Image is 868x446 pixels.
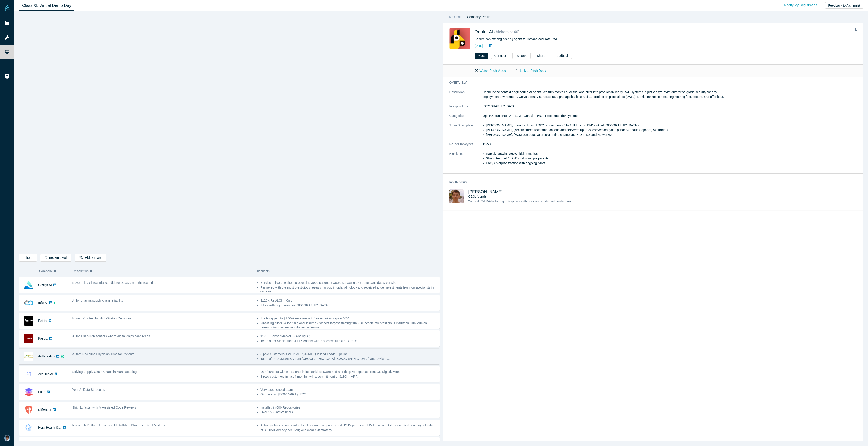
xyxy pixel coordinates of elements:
[24,316,33,326] img: Pairity's Logo
[260,392,437,397] li: On track for $500K ARR by EOY ...
[483,114,578,118] span: Ops (Operations) · AI · LLM · Gen ai · RAG · Recommender systems
[72,299,123,302] span: AI for pharma supply chain reliability
[75,254,106,262] button: HideStream
[24,280,33,290] img: Cosign AI's Logo
[468,189,503,194] a: [PERSON_NAME]
[72,406,136,409] span: Ship 2x faster with AI-Assisted Code Reviews
[260,321,437,330] li: Finalizing pilots w/ top 10 global insurer & world's largest staffing firm + selection into prest...
[24,405,33,415] img: DiffEnder's Logo
[534,53,548,59] button: Share
[483,104,731,109] dd: [GEOGRAPHIC_DATA]
[825,2,863,9] button: Feedback to Alchemist
[260,334,437,339] li: $170B Sensor Market → Analog AI;
[449,113,483,123] dt: Categories
[468,195,488,198] span: CEO, founder
[72,423,165,427] span: Nanotech Platform Unlocking Multi-Billion Pharmaceutical Markets
[19,254,37,262] button: Filters
[475,37,625,42] div: Secure context engineering agent for instant, accurate RAG
[449,28,470,49] img: Donkit AI's Logo
[54,301,57,305] svg: dsa ai sparkles
[475,44,483,48] a: [URL]
[38,319,47,322] a: Pairity
[72,388,105,391] span: Your AI Data Strategist.
[475,29,493,34] a: Donkit AI
[38,390,45,394] a: Fuse
[260,370,437,374] li: Our founders with 5+ patents in industrial software and and deep AI expertise from GE Digital, Meta.
[449,104,483,113] dt: Incorporated in
[40,254,71,262] button: Bookmarked
[486,128,731,132] li: [PERSON_NAME], (Architectured recommendations and delivered up to 2x conversion gains (Under Armo...
[468,199,669,203] span: We build 24 RAGs for big enterprises with our own hands and finally found a way how to build an A...
[552,53,572,59] button: Feedback
[475,53,488,59] button: Meet
[19,0,74,11] a: Class XL Virtual Demo Day
[486,132,731,137] li: [PERSON_NAME], (ACM competetive programming champion, PhD in CS and Networks)
[260,303,437,308] li: Pilots with big pharma in [GEOGRAPHIC_DATA] ...
[449,80,724,85] h3: overview
[4,5,10,11] img: Alchemist Vault Logo
[260,280,437,285] li: Service is live at 9 sites, processing 3000 patients / week, surfacing 2x strong candidates per site
[486,156,731,161] li: Strong team of AI PhDs with multiple patents
[72,317,132,320] span: Human Context for High-Stakes Decisions
[260,352,437,356] li: 3 paid customers, $218K ARR, $5M+ Qualified Leads Pipeline
[779,1,822,9] a: Modify My Registration
[24,423,33,432] img: Hera Health Solutions's Logo
[38,426,69,429] a: Hera Health Solutions
[483,142,731,147] dd: 11-50
[39,266,68,276] button: Company
[512,53,531,59] button: Reserve
[72,281,156,284] span: Never miss clinical trial candidates & save months recruiting
[4,435,10,441] img: Gnani Palanikumar's Account
[260,339,437,343] li: Team of ex-Slack, Meta & HP leaders with 2 successful exits, 3 PhDs ...
[260,387,437,392] li: Very experienced team
[449,123,483,142] dt: Team Description
[483,90,731,99] p: Donkit is the context engineering AI agent. We turn months of AI trial-and-error into production-...
[72,441,111,445] span: AI-native OS For Hospitality
[449,142,483,151] dt: No. of Employees
[449,151,483,170] dt: Highlights
[38,301,48,305] a: Infis AI
[72,352,134,356] span: AI that Reclaims Physician Time for Patients
[470,67,511,75] button: Watch Pitch Video
[260,441,437,446] li: $123k MRR (209 paying customers, real revenue)
[260,285,437,295] li: Partnered with the most prestigious research group in ophthalmology and received angel investment...
[38,283,52,287] a: Cosign AI
[260,356,437,361] li: Team of PhDs/MD/MBA from [GEOGRAPHIC_DATA], [GEOGRAPHIC_DATA] and UMich. ...
[465,14,492,21] a: Company Profile
[494,30,519,34] small: ( Alchemist 40 )
[73,266,89,276] span: Description
[24,370,33,379] img: ZeeHub AI's Logo
[511,67,551,75] a: Link to Pitch Deck
[260,423,437,432] li: Active global contracts with global pharma companies and US Department of Defense with total esti...
[38,408,51,411] a: DiffEnder
[260,405,437,410] li: Installed in 600 Repositories
[24,387,33,397] img: Fuse's Logo
[72,334,150,338] span: AI for 170 billion sensors where digital chips can't reach
[38,372,53,376] a: ZeeHub AI
[24,298,33,308] img: Infis AI's Logo
[446,14,462,21] a: Live Chat
[854,27,860,33] button: Bookmark
[256,269,270,273] span: Highlights
[38,337,48,340] a: Kaspix
[61,355,64,358] svg: dsa ai sparkles
[260,316,437,321] li: Bootstrapped to $1.5M+ revenue in 2.5 years w/ six-figure ACV
[73,266,251,276] button: Description
[449,90,483,104] dt: Description
[38,354,55,358] a: Arithmedics
[24,352,33,361] img: Arithmedics's Logo
[486,123,731,128] li: [PERSON_NAME], (launched a viral B2C product from 0 to 1.5M users, PhD in AI at [GEOGRAPHIC_DATA])
[39,266,53,276] span: Company
[449,189,464,203] img: Mikhail Baklanov's Profile Image
[24,334,33,343] img: Kaspix's Logo
[260,298,437,303] li: $120K Rev/LOI in 6mo
[19,15,439,250] iframe: Alchemist Class XL Demo Day: Vault
[260,410,437,415] li: Over 1500 active users ...
[491,53,509,59] button: Connect
[72,370,137,374] span: Solving Supply Chain Chaos in Manufacturing
[486,151,731,156] li: Rapidly growing $60B hidden market;
[260,374,437,379] li: 3 paid customers in last 4 months with a commitment of $180K+ ARR ...
[486,161,731,166] li: Early enterpise traction with ongoing pilots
